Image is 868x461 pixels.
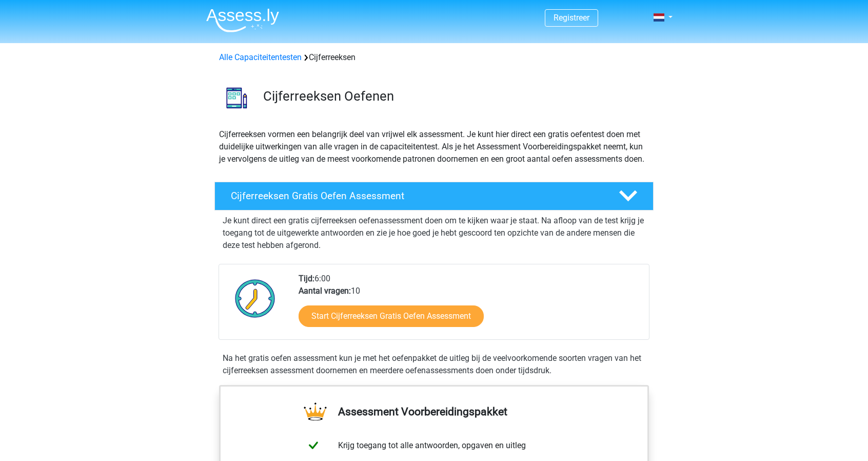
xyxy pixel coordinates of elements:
b: Aantal vragen: [299,286,351,296]
p: Cijferreeksen vormen een belangrijk deel van vrijwel elk assessment. Je kunt hier direct een grat... [219,128,649,165]
h3: Cijferreeksen Oefenen [263,88,645,104]
b: Tijd: [299,274,314,283]
img: cijferreeksen [215,76,259,120]
div: Cijferreeksen [215,51,653,64]
a: Cijferreeksen Gratis Oefen Assessment [210,182,658,210]
h4: Cijferreeksen Gratis Oefen Assessment [231,190,602,202]
a: Registreer [554,13,589,23]
div: 6:00 10 [291,273,648,339]
img: Klok [229,273,281,324]
a: Alle Capaciteitentesten [219,52,302,62]
p: Je kunt direct een gratis cijferreeksen oefenassessment doen om te kijken waar je staat. Na afloo... [223,215,645,252]
a: Start Cijferreeksen Gratis Oefen Assessment [299,305,484,327]
div: Na het gratis oefen assessment kun je met het oefenpakket de uitleg bij de veelvoorkomende soorte... [219,352,649,377]
img: Assessly [206,8,279,32]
